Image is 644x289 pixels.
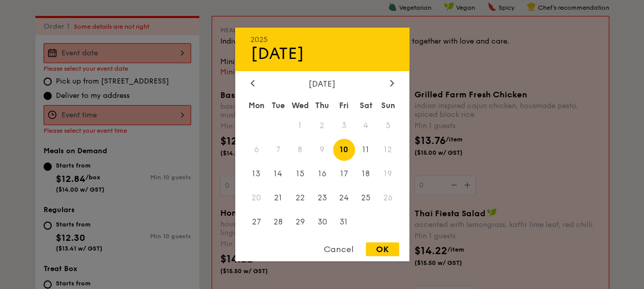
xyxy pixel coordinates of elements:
[377,96,399,115] div: Sun
[333,96,355,115] div: Fri
[289,163,311,185] span: 15
[289,211,311,233] span: 29
[377,139,399,161] span: 12
[245,187,267,209] span: 20
[355,163,377,185] span: 18
[267,163,289,185] span: 14
[289,139,311,161] span: 8
[245,96,267,115] div: Mon
[267,187,289,209] span: 21
[333,211,355,233] span: 31
[355,139,377,161] span: 11
[311,139,333,161] span: 9
[333,163,355,185] span: 17
[366,242,399,256] div: OK
[267,96,289,115] div: Tue
[267,211,289,233] span: 28
[245,139,267,161] span: 6
[377,115,399,137] span: 5
[355,187,377,209] span: 25
[333,187,355,209] span: 24
[311,163,333,185] span: 16
[245,163,267,185] span: 13
[355,96,377,115] div: Sat
[314,242,364,256] div: Cancel
[289,187,311,209] span: 22
[251,79,394,89] div: [DATE]
[251,35,394,44] div: 2025
[333,139,355,161] span: 10
[311,187,333,209] span: 23
[245,211,267,233] span: 27
[377,187,399,209] span: 26
[289,96,311,115] div: Wed
[251,44,394,64] div: [DATE]
[311,115,333,137] span: 2
[267,139,289,161] span: 7
[289,115,311,137] span: 1
[377,163,399,185] span: 19
[355,115,377,137] span: 4
[311,96,333,115] div: Thu
[333,115,355,137] span: 3
[311,211,333,233] span: 30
